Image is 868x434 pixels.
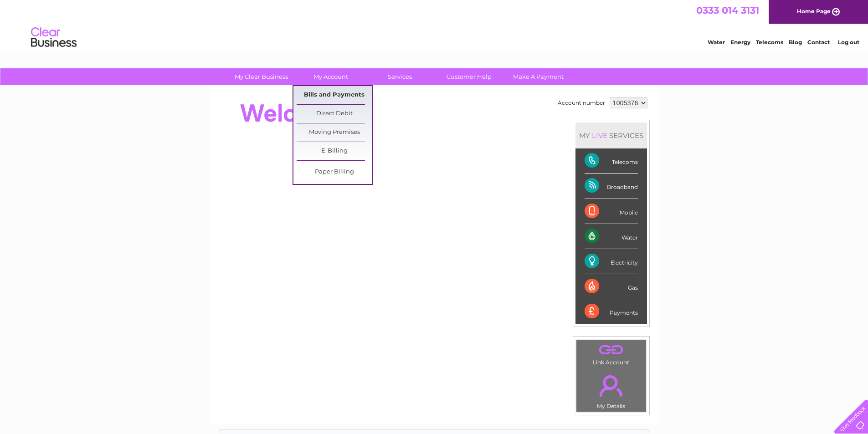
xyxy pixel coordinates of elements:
[579,342,644,358] a: .
[297,105,372,123] a: Direct Debit
[585,174,638,199] div: Broadband
[297,86,372,104] a: Bills and Payments
[585,299,638,324] div: Payments
[585,224,638,249] div: Water
[838,39,859,46] a: Log out
[297,123,372,142] a: Moving Premises
[576,339,647,368] td: Link Account
[585,199,638,224] div: Mobile
[696,5,759,16] a: 0333 014 3131
[585,148,638,174] div: Telecoms
[590,131,609,140] div: LIVE
[31,24,77,51] img: logo.png
[219,5,650,44] div: Clear Business is a trading name of Verastar Limited (registered in [GEOGRAPHIC_DATA] No. 3667643...
[585,249,638,274] div: Electricity
[362,68,437,85] a: Services
[730,39,750,46] a: Energy
[789,39,802,46] a: Blog
[585,274,638,299] div: Gas
[501,68,576,85] a: Make A Payment
[555,95,607,111] td: Account number
[807,39,830,46] a: Contact
[297,142,372,160] a: E-Billing
[297,163,372,181] a: Paper Billing
[756,39,783,46] a: Telecoms
[579,370,644,402] a: .
[708,39,725,46] a: Water
[293,68,368,85] a: My Account
[431,68,507,85] a: Customer Help
[575,123,647,148] div: MY SERVICES
[224,68,299,85] a: My Clear Business
[576,368,647,412] td: My Details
